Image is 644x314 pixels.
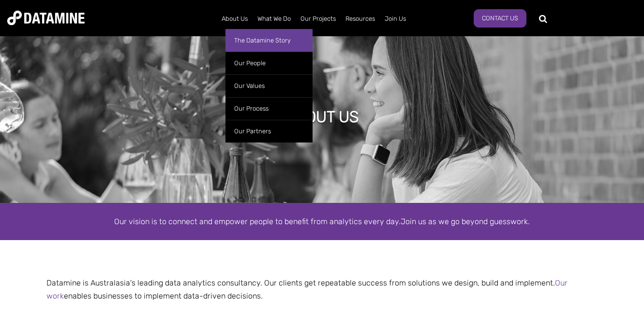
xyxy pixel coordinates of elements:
a: The Datamine Story [225,29,313,52]
img: Datamine [7,11,85,25]
a: Our Values [225,74,313,97]
span: Our vision is to connect and empower people to benefit from analytics every day. [114,217,401,226]
a: Our Partners [225,120,313,143]
a: About Us [217,6,253,31]
span: Join us as we go beyond guesswork. [401,217,530,226]
a: What We Do [253,6,296,31]
a: Join Us [380,6,411,31]
h1: ABOUT US [285,106,359,128]
a: Resources [341,6,380,31]
a: Our Projects [296,6,341,31]
a: Contact Us [474,9,526,28]
a: Our Process [225,97,313,120]
p: Datamine is Australasia's leading data analytics consultancy. Our clients get repeatable success ... [39,276,605,302]
a: Our People [225,52,313,74]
